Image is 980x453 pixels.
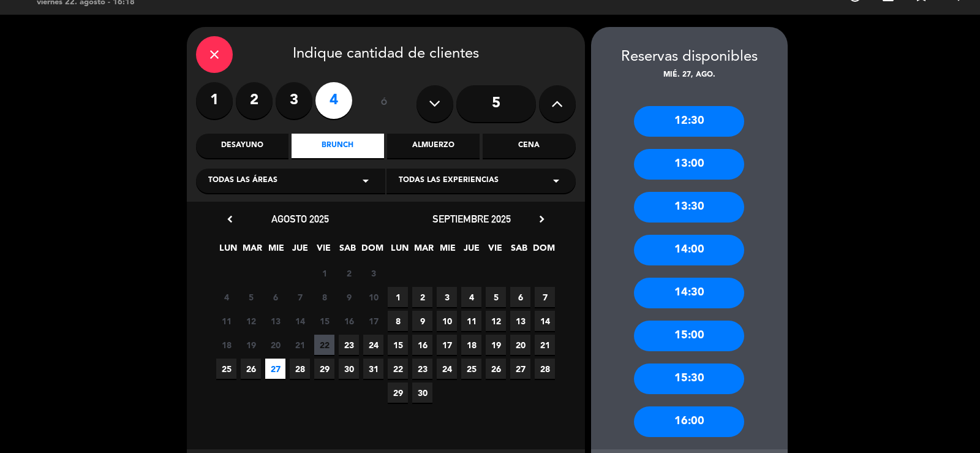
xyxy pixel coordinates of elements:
i: arrow_drop_down [358,173,373,188]
span: 5 [241,287,261,307]
span: 4 [461,287,481,307]
span: 14 [535,311,555,331]
div: 15:30 [634,364,744,394]
span: MIE [437,241,458,261]
span: 1 [388,287,408,307]
span: 22 [314,335,334,355]
i: arrow_drop_down [549,173,563,188]
div: Reservas disponibles [591,45,788,69]
span: 21 [290,335,310,355]
span: 7 [535,287,555,307]
i: chevron_right [535,213,548,226]
span: JUE [461,241,481,261]
span: 30 [339,359,359,379]
span: 1 [314,263,334,283]
span: 25 [461,359,481,379]
span: MAR [413,241,434,261]
span: 30 [412,383,432,403]
span: 19 [241,335,261,355]
span: 7 [290,287,310,307]
span: VIE [314,241,334,261]
span: 6 [510,287,530,307]
span: 20 [510,335,530,355]
span: 29 [388,383,408,403]
label: 4 [315,82,352,119]
span: 3 [363,263,383,283]
span: 17 [363,311,383,331]
span: 3 [437,287,457,307]
span: SAB [509,241,529,261]
span: 22 [388,359,408,379]
span: Todas las experiencias [399,175,499,187]
span: 19 [486,335,506,355]
span: 23 [339,335,359,355]
div: ó [364,82,404,125]
span: 24 [437,359,457,379]
span: septiembre 2025 [432,213,511,225]
span: Todas las áreas [208,175,277,187]
span: 23 [412,359,432,379]
div: Desayuno [196,134,288,158]
div: 13:30 [634,192,744,223]
span: 12 [241,311,261,331]
span: 9 [339,287,359,307]
span: 18 [216,335,236,355]
span: DOM [533,241,553,261]
span: 4 [216,287,236,307]
div: Brunch [292,134,384,158]
span: 2 [412,287,432,307]
span: 8 [388,311,408,331]
span: 20 [265,335,285,355]
span: 15 [314,311,334,331]
span: 27 [510,359,530,379]
i: chevron_left [224,213,236,226]
span: 10 [437,311,457,331]
span: MAR [242,241,262,261]
span: 16 [339,311,359,331]
span: 12 [486,311,506,331]
span: LUN [218,241,238,261]
div: 14:00 [634,235,744,265]
span: 18 [461,335,481,355]
div: 12:30 [634,106,744,137]
div: 15:00 [634,321,744,351]
div: 13:00 [634,149,744,180]
span: 11 [216,311,236,331]
span: 31 [363,359,383,379]
span: 28 [290,359,310,379]
span: JUE [290,241,310,261]
span: SAB [337,241,358,261]
span: 21 [535,335,555,355]
span: 27 [265,359,285,379]
span: 26 [486,359,506,379]
label: 3 [276,82,312,119]
span: 8 [314,287,334,307]
span: DOM [361,241,382,261]
span: MIE [266,241,286,261]
span: 24 [363,335,383,355]
div: 16:00 [634,406,744,437]
span: 10 [363,287,383,307]
span: VIE [485,241,505,261]
div: mié. 27, ago. [591,69,788,82]
span: 5 [486,287,506,307]
span: 13 [510,311,530,331]
span: 17 [437,335,457,355]
div: Indique cantidad de clientes [196,36,576,73]
span: 26 [241,359,261,379]
div: Cena [483,134,575,158]
span: 16 [412,335,432,355]
span: LUN [390,241,410,261]
span: 6 [265,287,285,307]
span: 25 [216,359,236,379]
span: 2 [339,263,359,283]
span: agosto 2025 [271,213,329,225]
span: 15 [388,335,408,355]
span: 28 [535,359,555,379]
span: 29 [314,359,334,379]
span: 11 [461,311,481,331]
span: 9 [412,311,432,331]
i: close [207,47,222,62]
div: 14:30 [634,278,744,308]
span: 13 [265,311,285,331]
